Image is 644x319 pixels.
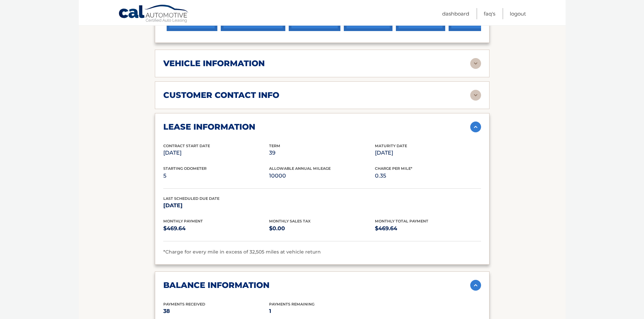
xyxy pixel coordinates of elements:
[269,302,314,307] span: Payments Remaining
[470,280,481,291] img: accordion-active.svg
[163,201,269,210] p: [DATE]
[163,90,279,100] h2: customer contact info
[510,8,526,19] a: Logout
[163,280,269,290] h2: balance information
[269,148,375,158] p: 39
[163,143,210,148] span: Contract Start Date
[269,224,375,233] p: $0.00
[163,148,269,158] p: [DATE]
[118,4,189,24] a: Cal Automotive
[163,219,203,223] span: Monthly Payment
[375,143,407,148] span: Maturity Date
[375,148,481,158] p: [DATE]
[163,196,219,201] span: Last Scheduled Due Date
[163,122,255,132] h2: lease information
[269,143,280,148] span: Term
[375,219,428,223] span: Monthly Total Payment
[269,166,331,171] span: Allowable Annual Mileage
[269,171,375,181] p: 10000
[375,171,481,181] p: 0.35
[375,166,412,171] span: Charge Per Mile*
[470,122,481,132] img: accordion-active.svg
[163,307,269,316] p: 38
[163,171,269,181] p: 5
[163,249,321,255] span: *Charge for every mile in excess of 32,505 miles at vehicle return
[269,219,311,223] span: Monthly Sales Tax
[484,8,495,19] a: FAQ's
[442,8,469,19] a: Dashboard
[163,58,265,69] h2: vehicle information
[470,58,481,69] img: accordion-rest.svg
[163,302,205,307] span: Payments Received
[163,166,207,171] span: Starting Odometer
[269,307,375,316] p: 1
[163,224,269,233] p: $469.64
[375,224,481,233] p: $469.64
[470,90,481,101] img: accordion-rest.svg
